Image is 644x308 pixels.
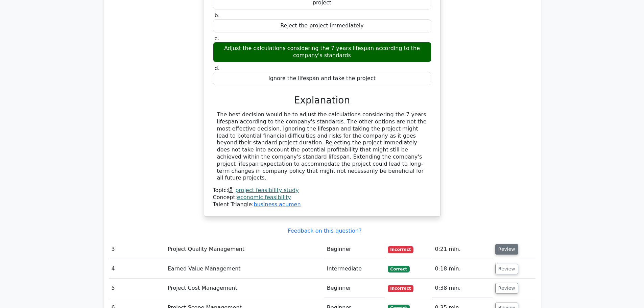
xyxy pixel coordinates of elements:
[388,266,410,273] span: Correct
[165,259,324,279] td: Earned Value Management
[213,187,431,208] div: Talent Triangle:
[388,246,414,253] span: Incorrect
[217,111,427,182] div: The best decision would be to adjust the calculations considering the 7 years lifespan according ...
[215,35,219,42] span: c.
[432,279,492,298] td: 0:38 min.
[324,279,385,298] td: Beginner
[109,240,165,259] td: 3
[213,72,431,85] div: Ignore the lifespan and take the project
[165,240,324,259] td: Project Quality Management
[388,285,414,292] span: Incorrect
[324,240,385,259] td: Beginner
[213,194,431,201] div: Concept:
[432,240,492,259] td: 0:21 min.
[288,228,361,234] a: Feedback on this question?
[495,244,518,255] button: Review
[215,65,220,71] span: d.
[237,194,291,200] a: economic feasibility
[495,283,518,293] button: Review
[213,187,431,194] div: Topic:
[215,12,220,19] span: b.
[165,279,324,298] td: Project Cost Management
[235,187,299,193] a: project feasibility study
[495,264,518,274] button: Review
[109,279,165,298] td: 5
[213,42,431,62] div: Adjust the calculations considering the 7 years lifespan according to the company's standards
[254,201,301,208] a: business acumen
[213,19,431,32] div: Reject the project immediately
[432,259,492,279] td: 0:18 min.
[324,259,385,279] td: Intermediate
[109,259,165,279] td: 4
[217,95,427,106] h3: Explanation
